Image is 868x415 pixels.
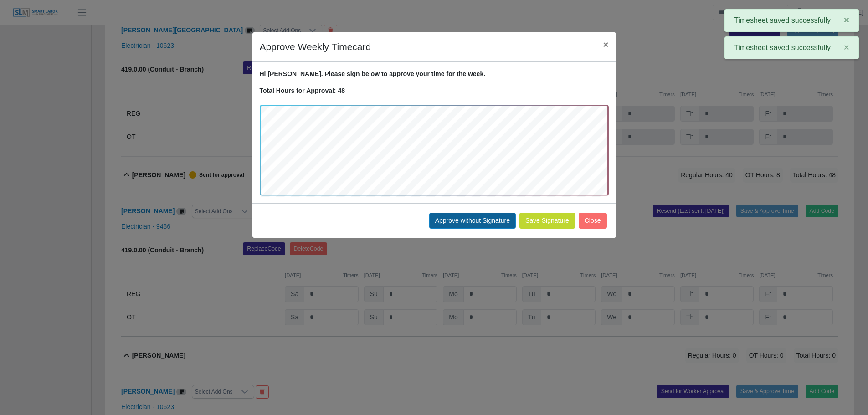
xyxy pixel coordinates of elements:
button: Close [596,32,616,56]
button: Save Signature [519,213,575,229]
strong: Hi [PERSON_NAME]. Please sign below to approve your time for the week. [260,70,486,77]
button: Close [579,213,607,229]
h4: Approve Weekly Timecard [260,40,371,54]
span: × [844,42,849,52]
div: Timesheet saved successfully [724,9,859,32]
strong: Total Hours for Approval: 48 [260,87,345,94]
div: Timesheet saved successfully [724,36,859,59]
button: Approve without Signature [429,213,516,229]
span: × [603,39,608,50]
span: × [844,15,849,25]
